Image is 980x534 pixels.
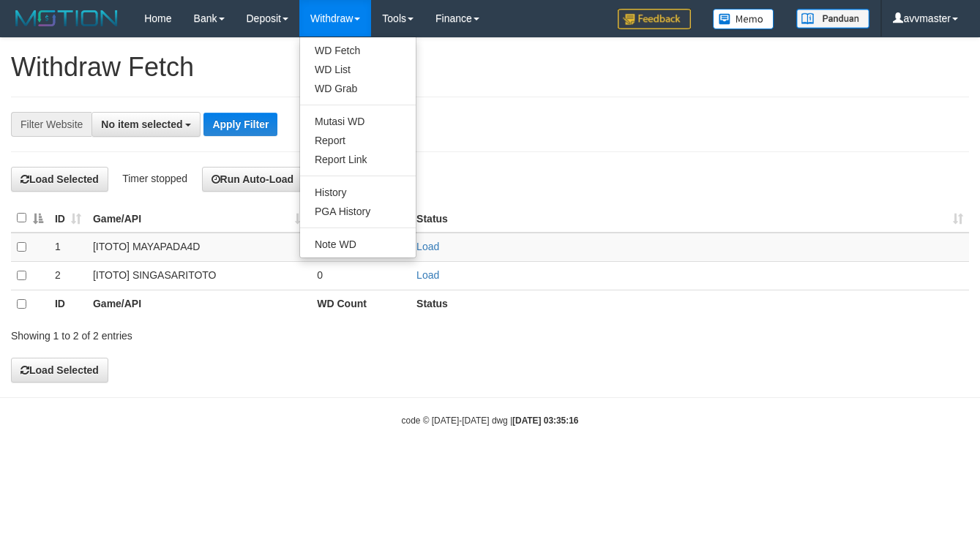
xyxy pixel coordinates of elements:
[300,112,416,131] a: Mutasi WD
[311,290,411,318] th: WD Count
[411,290,969,318] th: Status
[402,415,579,426] small: code © [DATE]-[DATE] dwg |
[618,9,691,29] img: Feedback.jpg
[416,241,439,252] a: Load
[91,112,201,137] button: No item selected
[87,233,311,262] td: [ITOTO] MAYAPADA4D
[11,112,91,137] div: Filter Website
[317,269,323,281] span: 0
[11,167,108,192] button: Load Selected
[512,415,578,426] strong: [DATE] 03:35:16
[11,358,108,383] button: Load Selected
[300,60,416,79] a: WD List
[300,183,416,202] a: History
[49,261,87,290] td: 2
[101,119,182,130] span: No item selected
[203,113,277,136] button: Apply Filter
[11,323,397,343] div: Showing 1 to 2 of 2 entries
[87,290,311,318] th: Game/API
[202,167,304,192] button: Run Auto-Load
[49,204,87,233] th: ID: activate to sort column ascending
[300,235,416,254] a: Note WD
[49,290,87,318] th: ID
[416,269,439,281] a: Load
[122,173,187,184] span: Timer stopped
[796,9,869,29] img: panduan.png
[11,53,969,82] h1: Withdraw Fetch
[300,202,416,221] a: PGA History
[300,41,416,60] a: WD Fetch
[49,233,87,262] td: 1
[300,131,416,150] a: Report
[713,9,774,29] img: Button%20Memo.svg
[300,79,416,98] a: WD Grab
[300,150,416,169] a: Report Link
[411,204,969,233] th: Status: activate to sort column ascending
[87,261,311,290] td: [ITOTO] SINGASARITOTO
[11,7,122,29] img: MOTION_logo.png
[87,204,311,233] th: Game/API: activate to sort column ascending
